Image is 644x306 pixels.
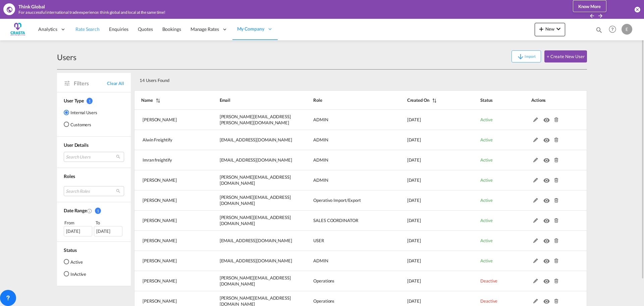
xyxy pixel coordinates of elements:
span: Analytics [38,26,57,33]
span: [EMAIL_ADDRESS][DOMAIN_NAME] [220,238,292,243]
td: tamizhselvi@freightify.com [203,170,297,190]
span: Clear All [107,80,124,86]
div: [DATE] [94,226,122,236]
span: [PERSON_NAME][EMAIL_ADDRESS][DOMAIN_NAME] [220,215,291,226]
div: My Company [232,18,278,40]
div: For a successful international trade experience: think global and local at the same time! [18,10,545,15]
span: ADMIN [313,117,328,122]
button: icon-arrow-right [597,12,603,19]
md-icon: icon-eye [543,116,552,121]
td: 2025-03-27 [390,150,464,170]
span: [PERSON_NAME][EMAIL_ADDRESS][DOMAIN_NAME] [220,275,291,287]
th: Status [464,90,515,110]
span: 1 [87,98,93,104]
button: icon-plus 400-fgNewicon-chevron-down [535,23,565,36]
span: [PERSON_NAME] [143,218,177,223]
md-icon: icon-eye [543,277,552,282]
span: [DATE] [407,137,421,142]
div: Manage Rates [186,18,232,40]
button: + Create New User [544,50,587,62]
td: 2023-09-05 [390,231,464,251]
span: [EMAIL_ADDRESS][DOMAIN_NAME] [220,258,292,263]
td: imran.khan@freightfy.com [203,150,297,170]
span: Imran freightify [143,157,172,163]
span: [PERSON_NAME] [143,278,177,283]
td: 2022-05-05 [390,271,464,291]
a: Enquiries [104,18,133,40]
span: Alwin Freightify [143,137,172,142]
span: Active [480,258,492,263]
span: Date Range [64,208,87,213]
span: Manage Rates [191,26,219,33]
span: User Type [64,98,84,103]
button: icon-close-circle [634,6,641,13]
span: ADMIN [313,157,328,163]
md-icon: icon-earth [6,6,13,13]
span: [DATE] [407,157,421,163]
td: t.montuori@crastaspedizioni.it [203,190,297,211]
span: ADMIN [313,177,328,183]
div: icon-magnify [595,26,603,36]
span: [DATE] [407,278,421,283]
button: icon-arrow-left [589,12,597,19]
md-icon: icon-chevron-down [554,25,562,33]
td: g.morra@crastaspedizioni.it [203,271,297,291]
div: To [95,219,124,226]
span: [EMAIL_ADDRESS][DOMAIN_NAME] [220,157,292,163]
td: 2025-04-04 [390,130,464,150]
div: [DATE] [64,226,92,236]
span: Active [480,218,492,223]
span: [PERSON_NAME][EMAIL_ADDRESS][DOMAIN_NAME] [220,174,291,186]
th: Role [297,90,390,110]
td: l.dalterio@crastaspedizioni.it [203,211,297,231]
th: Actions [515,90,587,110]
span: [PERSON_NAME] [143,238,177,243]
md-icon: icon-eye [543,176,552,181]
span: Enquiries [109,26,128,32]
td: SALES COORDINATOR [297,211,390,231]
span: [PERSON_NAME][EMAIL_ADDRESS][DOMAIN_NAME] [220,194,291,206]
span: [DATE] [407,258,421,263]
td: Tamizh Selvi [134,170,203,190]
td: alwinregan.a@freightfy.com [203,130,297,150]
td: Marcello Terrenghi [134,231,203,251]
md-icon: icon-eye [543,237,552,242]
td: ADMIN [297,130,390,150]
td: Luca D'Alterio [134,211,203,231]
td: m.terrenghi@crastaspedizioni.it [203,231,297,251]
md-icon: icon-eye [543,156,552,161]
div: Help [607,24,622,36]
span: Operativo Import/Export [313,198,361,203]
th: Email [203,90,297,110]
a: Bookings [158,18,186,40]
span: [DATE] [407,117,421,122]
span: [PERSON_NAME] [143,177,177,183]
md-icon: icon-plus 400-fg [537,25,545,33]
span: [PERSON_NAME] [143,298,177,304]
span: Know More [578,4,601,9]
td: Tina Montuori [134,190,203,211]
td: 2025-01-13 [390,170,464,190]
span: Active [480,137,492,142]
img: ac429df091a311ed8aa72df674ea3bd9.png [10,21,25,37]
md-icon: icon-arrow-down [517,53,525,61]
md-icon: icon-eye [543,297,552,302]
span: Deactive [480,278,497,283]
td: Alwin Freightify [134,130,203,150]
span: New [537,26,562,32]
span: Active [480,198,492,203]
div: E [622,24,632,35]
md-icon: icon-magnify [595,26,603,34]
span: Filters [74,80,107,87]
div: Users [57,52,76,62]
span: SALES COORDINATOR [313,218,358,223]
span: Rate Search [75,26,100,32]
span: [DATE] [407,298,421,304]
span: Operations [313,278,334,283]
span: Deactive [480,298,497,304]
span: [PERSON_NAME][EMAIL_ADDRESS][PERSON_NAME][DOMAIN_NAME] [220,114,291,125]
span: USER [313,238,324,243]
md-icon: icon-eye [543,257,552,262]
td: 2024-03-26 [390,211,464,231]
